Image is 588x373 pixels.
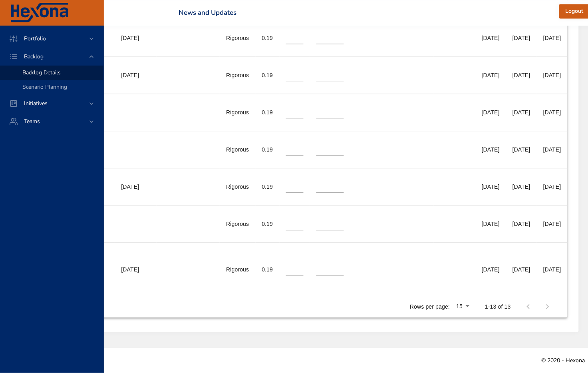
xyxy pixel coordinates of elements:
[482,146,500,154] div: [DATE]
[226,34,249,42] div: Rigorous
[482,34,500,42] div: [DATE]
[18,53,50,60] span: Backlog
[482,265,500,273] div: [DATE]
[18,35,52,42] span: Portfolio
[543,220,561,228] div: [DATE]
[18,118,46,125] span: Teams
[262,265,273,273] div: 0.19
[513,183,530,191] div: [DATE]
[513,146,530,154] div: [DATE]
[226,108,249,116] div: Rigorous
[262,108,273,116] div: 0.19
[410,303,450,311] p: Rows per page:
[262,71,273,79] div: 0.19
[566,6,584,16] span: Logout
[262,183,273,191] div: 0.19
[262,146,273,154] div: 0.19
[543,71,561,79] div: [DATE]
[513,71,530,79] div: [DATE]
[262,220,273,228] div: 0.19
[226,220,249,228] div: Rigorous
[482,71,500,79] div: [DATE]
[543,108,561,116] div: [DATE]
[226,146,249,154] div: Rigorous
[482,108,500,116] div: [DATE]
[543,146,561,154] div: [DATE]
[485,303,511,311] p: 1-13 of 13
[121,183,150,191] div: [DATE]
[513,220,530,228] div: [DATE]
[513,108,530,116] div: [DATE]
[513,34,530,42] div: [DATE]
[226,183,249,191] div: Rigorous
[482,183,500,191] div: [DATE]
[262,34,273,42] div: 0.19
[18,100,54,107] span: Initiatives
[22,69,61,76] span: Backlog Details
[121,71,150,79] div: [DATE]
[543,265,561,273] div: [DATE]
[226,71,249,79] div: Rigorous
[543,34,561,42] div: [DATE]
[121,265,150,273] div: [DATE]
[121,34,150,42] div: [DATE]
[10,3,70,23] img: Hexona
[226,265,249,273] div: Rigorous
[453,301,473,313] div: 15
[179,8,237,17] a: News and Updates
[22,83,67,91] span: Scenario Planning
[482,220,500,228] div: [DATE]
[542,357,585,364] span: © 2020 - Hexona
[543,183,561,191] div: [DATE]
[513,265,530,273] div: [DATE]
